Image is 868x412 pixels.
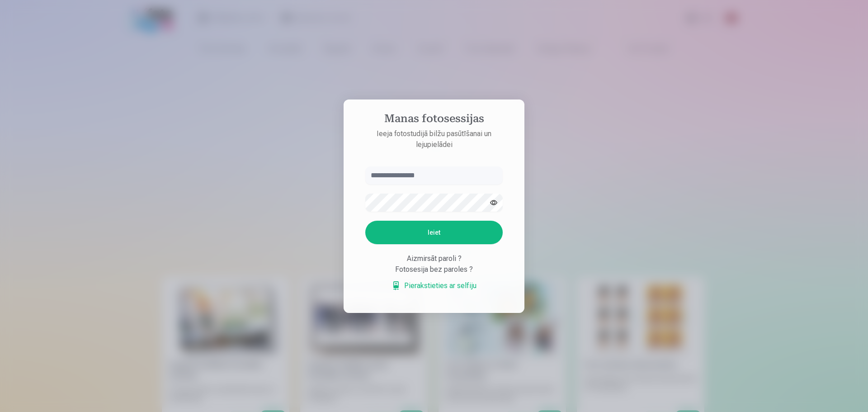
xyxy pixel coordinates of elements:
button: Ieiet [365,221,503,244]
p: Ieeja fotostudijā bilžu pasūtīšanai un lejupielādei [356,128,512,150]
h4: Manas fotosessijas [356,112,512,128]
div: Fotosesija bez paroles ? [365,264,503,275]
a: Pierakstieties ar selfiju [392,280,476,291]
div: Aizmirsāt paroli ? [365,253,503,264]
